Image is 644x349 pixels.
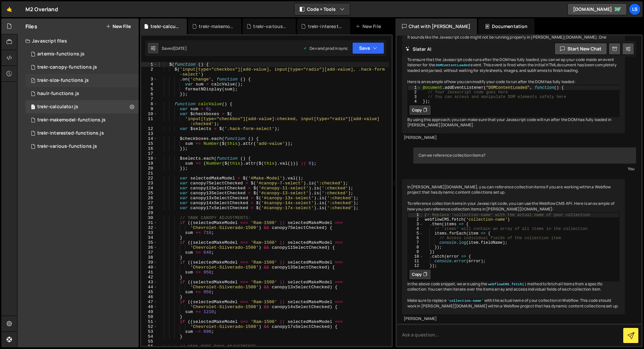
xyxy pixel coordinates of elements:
[37,51,85,57] div: artemis-functions.js
[199,23,233,30] div: trekr-makemodel-functions.js
[141,260,157,265] div: 39
[37,91,79,97] div: haulr-functions.js
[141,334,157,339] div: 54
[141,77,157,82] div: 3
[408,259,423,264] div: 11
[408,85,421,90] div: 1
[141,191,157,196] div: 25
[141,186,157,191] div: 24
[162,46,187,51] div: Saved
[487,282,527,287] code: webflowCMS.fetch()
[409,269,431,280] button: Copy
[253,23,288,30] div: trekr-various-functions.js
[141,295,157,300] div: 46
[37,64,97,70] div: trekr-canopy-functions.js
[408,250,423,254] div: 9
[141,329,157,334] div: 53
[141,87,157,92] div: 5
[141,220,157,225] div: 31
[25,23,37,30] h2: Files
[141,131,157,136] div: 13
[141,111,157,116] div: 10
[25,61,139,74] div: 11669/47072.js
[308,23,343,30] div: trekr-interested-functions.js
[294,3,350,15] button: Code + Tools
[408,264,423,268] div: 12
[402,179,625,314] div: In [PERSON_NAME][DOMAIN_NAME], you can reference collection items if you are working within a Web...
[141,166,157,171] div: 20
[405,46,432,52] h2: Slater AI
[25,127,139,140] div: 11669/42694.js
[352,42,384,54] button: Save
[37,130,104,136] div: trekr-interested-functions.js
[141,240,157,245] div: 35
[141,201,157,206] div: 27
[141,171,157,176] div: 21
[25,100,139,113] div: 11669/27653.js
[408,95,421,99] div: 3
[141,156,157,161] div: 18
[25,113,139,127] div: 11669/37446.js
[37,117,106,123] div: trekr-makemodel-functions.js
[141,141,157,146] div: 15
[413,147,636,164] div: Can we reference collection items?
[141,225,157,230] div: 32
[303,46,348,51] div: Dev and prod in sync
[141,314,157,319] div: 50
[435,63,470,68] code: DOMContentLoaded
[141,181,157,186] div: 23
[25,87,139,100] div: 11669/40542.js
[141,215,157,220] div: 30
[408,222,423,227] div: 3
[31,105,35,110] span: 1
[141,67,157,77] div: 2
[141,146,157,151] div: 16
[141,285,157,290] div: 44
[408,213,423,217] div: 1
[356,23,383,30] div: New File
[141,280,157,285] div: 43
[17,34,139,48] div: Javascript files
[106,24,131,29] button: New File
[141,304,157,309] div: 48
[174,46,187,51] div: [DATE]
[141,102,157,107] div: 8
[409,105,431,115] button: Copy
[402,29,625,133] div: It sounds like the Javascript code might not be running properly in [PERSON_NAME][DOMAIN_NAME]. O...
[408,236,423,240] div: 6
[141,235,157,240] div: 34
[141,82,157,87] div: 4
[141,275,157,280] div: 42
[141,250,157,255] div: 37
[141,97,157,102] div: 7
[141,290,157,295] div: 45
[141,324,157,329] div: 52
[141,255,157,260] div: 38
[141,270,157,275] div: 41
[1,1,17,17] a: 🤙
[141,161,157,166] div: 19
[408,99,421,104] div: 4
[25,48,139,61] div: 11669/42207.js
[25,74,139,87] div: 11669/47070.js
[408,227,423,231] div: 4
[25,140,139,153] div: 11669/37341.js
[141,151,157,156] div: 17
[141,230,157,235] div: 33
[141,116,157,126] div: 11
[141,344,157,349] div: 56
[629,3,641,15] a: LS
[404,316,624,322] div: [PERSON_NAME]
[37,104,78,110] div: trekr-calculator.js
[555,43,607,55] button: Start new chat
[141,136,157,141] div: 14
[395,18,477,34] div: Chat with [PERSON_NAME]
[141,196,157,201] div: 26
[37,143,97,149] div: trekr-various-functions.js
[408,90,421,95] div: 2
[408,231,423,236] div: 5
[151,23,179,30] div: trekr-calculator.js
[141,245,157,250] div: 36
[447,299,484,303] code: 'collection-name'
